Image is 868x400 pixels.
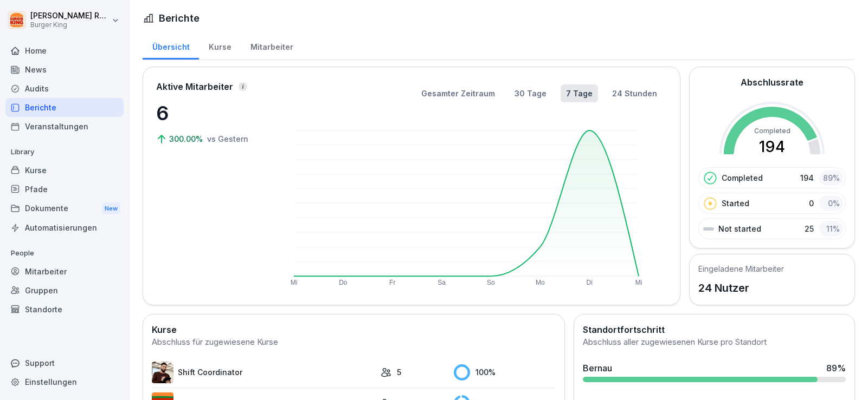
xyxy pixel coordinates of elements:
[607,84,663,102] button: 24 Stunden
[339,279,348,286] text: Do
[156,80,233,93] p: Aktive Mitarbeiter
[509,84,552,102] button: 30 Tage
[291,279,298,286] text: Mi
[199,32,241,60] a: Kurse
[152,362,173,383] img: q4kvd0p412g56irxfxn6tm8s.png
[5,117,124,136] a: Veranstaltungen
[819,221,843,237] div: 11 %
[583,362,612,375] div: Bernau
[241,32,303,60] a: Mitarbeiter
[102,202,120,215] div: New
[561,84,598,102] button: 7 Tage
[487,279,495,286] text: So
[159,11,200,25] h1: Berichte
[698,280,784,296] p: 24 Nutzer
[578,357,850,386] a: Bernau89%
[152,336,556,349] div: Abschluss für zugewiesene Kurse
[5,218,124,237] a: Automatisierungen
[5,180,124,199] a: Pfade
[809,198,814,209] p: 0
[5,353,124,372] div: Support
[5,79,124,98] a: Audits
[5,60,124,79] a: News
[397,366,401,378] p: 5
[536,279,545,286] text: Mo
[30,11,110,21] p: [PERSON_NAME] Rohrich
[143,32,199,60] a: Übersicht
[156,99,265,128] p: 6
[5,98,124,117] a: Berichte
[819,195,843,211] div: 0 %
[5,199,124,219] div: Dokumente
[30,21,110,29] p: Burger King
[819,170,843,186] div: 89 %
[805,223,814,234] p: 25
[416,84,500,102] button: Gesamter Zeitraum
[583,323,846,336] h2: Standortfortschritt
[169,133,205,145] p: 300.00%
[5,41,124,60] a: Home
[5,143,124,161] p: Library
[152,323,556,336] h2: Kurse
[698,263,784,274] h5: Eingeladene Mitarbeiter
[586,279,592,286] text: Di
[718,223,761,234] p: Not started
[722,172,763,183] p: Completed
[5,262,124,281] a: Mitarbeiter
[5,199,124,219] a: DokumenteNew
[389,279,395,286] text: Fr
[5,281,124,300] a: Gruppen
[5,372,124,391] a: Einstellungen
[5,300,124,319] a: Standorte
[800,172,814,183] p: 194
[583,336,846,349] div: Abschluss aller zugewiesenen Kurse pro Standort
[741,76,803,89] h2: Abschlussrate
[152,362,375,383] a: Shift Coordinator
[5,161,124,180] a: Kurse
[635,279,642,286] text: Mi
[5,245,124,262] p: People
[454,364,556,381] div: 100 %
[207,133,248,145] p: vs Gestern
[722,198,749,209] p: Started
[438,279,446,286] text: Sa
[826,362,846,375] div: 89 %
